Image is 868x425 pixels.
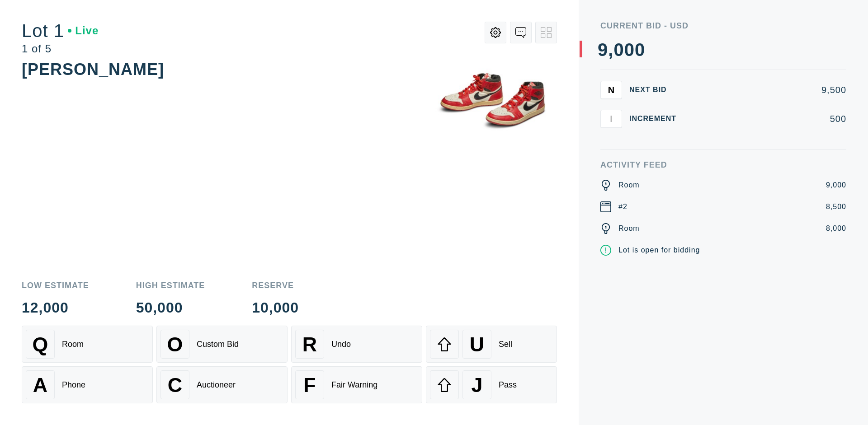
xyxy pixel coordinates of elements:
div: Room [62,340,84,349]
div: 8,000 [826,223,846,234]
div: [PERSON_NAME] [22,60,164,79]
div: Fair Warning [331,380,377,390]
div: 10,000 [252,300,299,315]
div: 12,000 [22,300,89,315]
div: 50,000 [136,300,205,315]
div: Room [618,180,640,191]
div: Lot 1 [22,22,99,40]
div: 9,000 [826,180,846,191]
button: APhone [22,366,153,403]
div: , [608,41,613,221]
div: Undo [331,340,351,349]
button: RUndo [291,326,422,363]
div: Phone [62,380,85,390]
div: Pass [499,380,517,390]
div: High Estimate [136,281,205,290]
span: R [302,333,317,356]
span: I [610,113,613,124]
div: #2 [618,201,627,212]
button: JPass [426,366,557,403]
span: N [608,84,614,95]
div: 1 of 5 [22,43,99,54]
span: C [168,374,182,397]
div: Room [618,223,640,234]
span: F [303,374,316,397]
div: Lot is open for bidding [618,245,700,256]
span: A [33,374,47,397]
div: 9,500 [691,85,846,94]
span: U [470,333,484,356]
div: Reserve [252,281,299,290]
div: Sell [499,340,512,349]
div: 0 [635,41,645,59]
button: QRoom [22,326,153,363]
div: 0 [624,41,635,59]
div: 0 [613,41,624,59]
button: OCustom Bid [156,326,288,363]
div: 8,500 [826,201,846,212]
div: Increment [629,115,684,122]
span: O [167,333,183,356]
div: Live [68,25,99,36]
div: Current Bid - USD [600,22,846,30]
span: Q [33,333,48,356]
button: CAuctioneer [156,366,288,403]
div: Low Estimate [22,281,89,290]
button: N [600,81,622,99]
div: Next Bid [629,86,684,93]
div: 500 [691,114,846,123]
div: Custom Bid [197,340,239,349]
button: USell [426,326,557,363]
div: Auctioneer [197,380,236,390]
div: Activity Feed [600,161,846,169]
button: I [600,110,622,128]
span: J [471,374,482,397]
div: 9 [598,41,608,59]
button: FFair Warning [291,366,422,403]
